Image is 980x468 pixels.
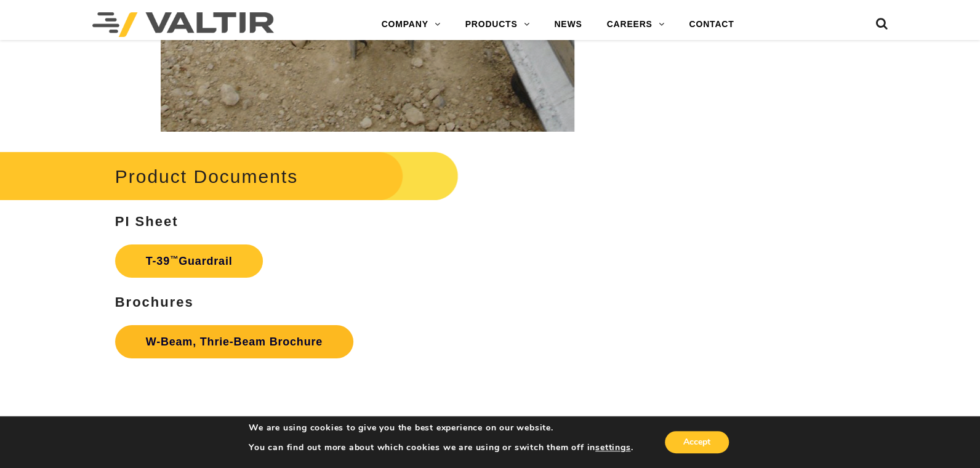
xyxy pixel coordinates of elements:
a: T-39™Guardrail [115,244,263,278]
button: Accept [665,431,729,453]
a: NEWS [542,12,594,37]
sup: ™ [170,254,179,264]
img: Valtir [92,12,274,37]
strong: PI Sheet [115,214,179,229]
a: W-Beam, Thrie-Beam Brochure [115,325,353,358]
a: CONTACT [677,12,746,37]
p: We are using cookies to give you the best experience on our website. [249,422,633,434]
a: COMPANY [369,12,453,37]
strong: Brochures [115,294,194,310]
p: You can find out more about which cookies we are using or switch them off in . [249,442,633,453]
button: settings [595,442,630,453]
a: CAREERS [594,12,677,37]
a: PRODUCTS [452,12,542,37]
